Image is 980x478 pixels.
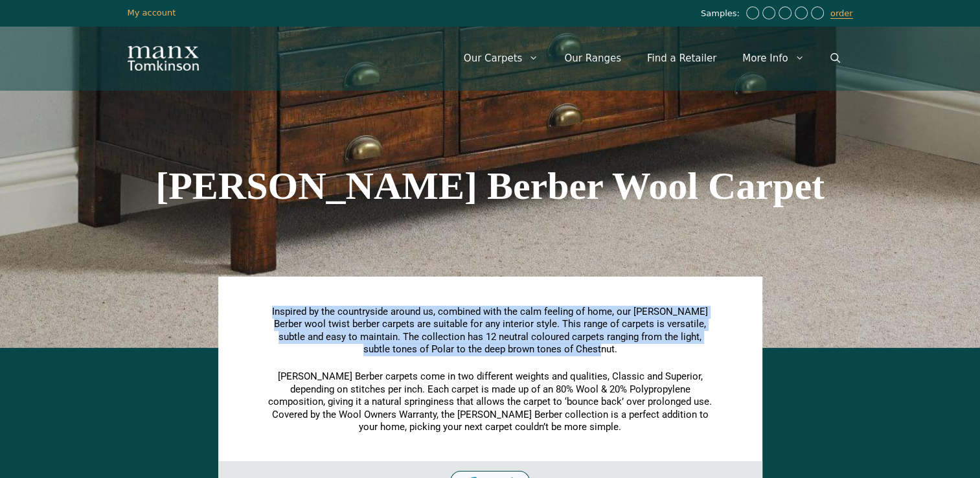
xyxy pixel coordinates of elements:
[267,370,714,434] p: [PERSON_NAME] Berber carpets come in two different weights and qualities, Classic and Superior, d...
[551,39,634,78] a: Our Ranges
[128,8,176,17] a: My account
[451,39,853,78] nav: Primary
[701,8,743,19] span: Samples:
[634,39,729,78] a: Find a Retailer
[128,166,853,205] h1: [PERSON_NAME] Berber Wool Carpet
[830,8,853,19] a: order
[729,39,817,78] a: More Info
[272,306,708,356] span: Inspired by the countryside around us, combined with the calm feeling of home, our [PERSON_NAME] ...
[451,39,552,78] a: Our Carpets
[817,39,853,78] a: Open Search Bar
[128,46,199,71] img: Manx Tomkinson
